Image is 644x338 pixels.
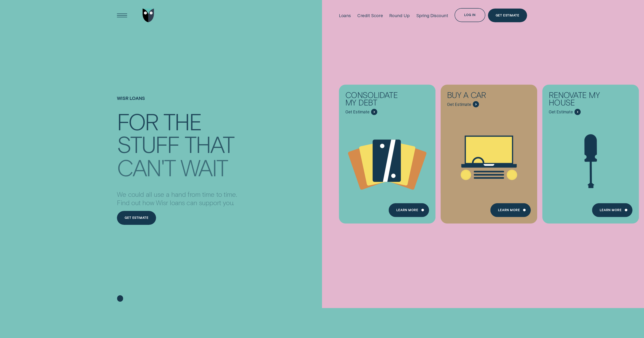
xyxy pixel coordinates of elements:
[117,211,156,225] a: Get estimate
[117,109,237,174] h4: For the stuff that can't wait
[117,190,237,207] p: We could all use a hand from time to time. Find out how Wisr loans can support you.
[357,13,383,18] div: Credit Score
[447,102,471,107] span: Get Estimate
[542,84,639,219] a: Renovate My House - Learn more
[339,13,351,18] div: Loans
[163,110,201,132] div: the
[441,84,537,219] a: Buy a car - Learn more
[345,109,370,114] span: Get Estimate
[117,110,158,132] div: For
[115,9,129,22] button: Open Menu
[592,203,632,217] a: Learn more
[180,156,227,178] div: wait
[185,133,234,154] div: that
[117,133,179,154] div: stuff
[549,109,573,114] span: Get Estimate
[117,156,175,178] div: can't
[447,91,509,101] div: Buy a car
[549,91,610,109] div: Renovate My House
[117,95,237,110] h1: Wisr loans
[490,203,531,217] a: Learn More
[143,9,154,22] img: Wisr
[488,9,527,22] a: Get Estimate
[455,8,485,22] button: Log in
[389,13,410,18] div: Round Up
[345,91,407,109] div: Consolidate my debt
[339,84,435,219] a: Consolidate my debt - Learn more
[389,203,429,217] a: Learn more
[416,13,448,18] div: Spring Discount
